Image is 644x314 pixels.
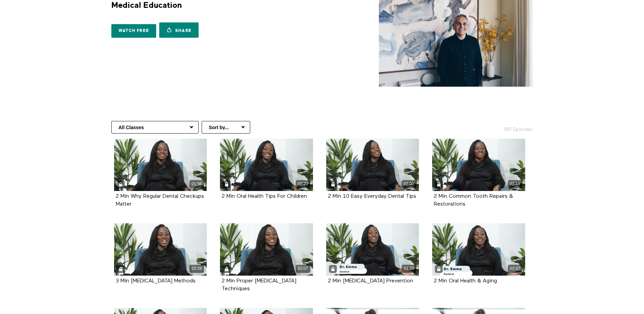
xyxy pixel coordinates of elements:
a: 3 Min Teeth Whitening Methods 02:28 [114,223,207,276]
a: 2 Min Oral Cancer Prevention 01:39 [326,223,419,276]
div: 02:07 [508,265,522,273]
div: 02:20 [296,180,310,188]
a: Watch free [111,24,156,38]
a: 2 Min Oral Health Tips For Children [222,194,307,199]
a: 2 Min [MEDICAL_DATA] Prevention [328,278,413,283]
strong: 2 Min Proper Tooth Brushing Techniques [222,278,296,292]
div: 01:39 [402,265,416,273]
div: 02:28 [189,265,204,273]
strong: 2 Min Why Regular Dental Checkups Matter [116,194,204,207]
a: 2 Min Proper [MEDICAL_DATA] Techniques [222,278,296,291]
h2: 347 Episodes [460,121,537,133]
a: 2 Min Why Regular Dental Checkups Matter [116,194,204,207]
a: 2 Min Common Tooth Repairs & Restorations 02:18 [432,139,525,191]
a: Share [159,22,199,38]
a: 2 Min Oral Health & Aging [434,278,497,283]
div: 02:18 [508,180,522,188]
div: 01:56 [189,180,204,188]
div: 02:00 [402,180,416,188]
a: 2 Min Oral Health & Aging 02:07 [432,223,525,276]
a: 2 Min 10 Easy Everyday Dental Tips 02:00 [326,139,419,191]
a: 2 Min Proper Tooth Brushing Techniques 02:07 [220,223,313,276]
div: 02:07 [296,265,310,273]
a: 2 Min Oral Health Tips For Children 02:20 [220,139,313,191]
a: 2 Min Common Tooth Repairs & Restorations [434,194,513,207]
a: 2 Min Why Regular Dental Checkups Matter 01:56 [114,139,207,191]
strong: 2 Min Oral Cancer Prevention [328,278,413,284]
a: 3 Min [MEDICAL_DATA] Methods [116,278,196,283]
a: 2 Min 10 Easy Everyday Dental Tips [328,194,416,199]
strong: 2 Min Common Tooth Repairs & Restorations [434,194,513,207]
strong: 3 Min Teeth Whitening Methods [116,278,196,284]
